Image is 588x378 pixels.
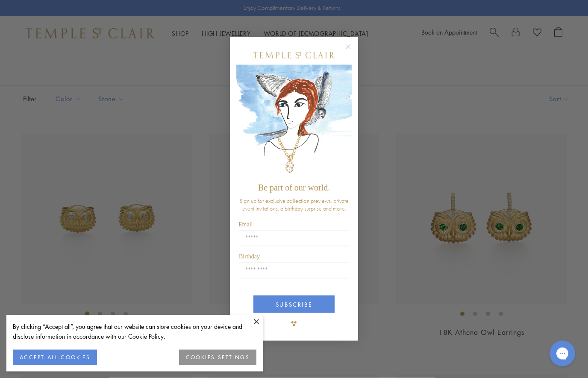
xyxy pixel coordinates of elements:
[13,322,256,341] div: By clicking “Accept all”, you agree that our website can store cookies on your device and disclos...
[253,52,335,59] img: Temple St. Clair
[239,230,349,246] input: Email
[285,315,303,332] img: TSC
[347,46,358,56] button: Close dialog
[179,350,256,365] button: COOKIES SETTINGS
[258,183,330,192] span: Be part of our world.
[236,65,352,179] img: c4a9eb12-d91a-4d4a-8ee0-386386f4f338.jpeg
[13,350,97,365] button: ACCEPT ALL COOKIES
[239,197,349,212] span: Sign up for exclusive collection previews, private event invitations, a birthday surprise and more.
[239,253,260,260] span: Birthday
[545,338,579,369] iframe: Gorgias live chat messenger
[238,221,253,228] span: Email
[253,296,335,313] button: SUBSCRIBE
